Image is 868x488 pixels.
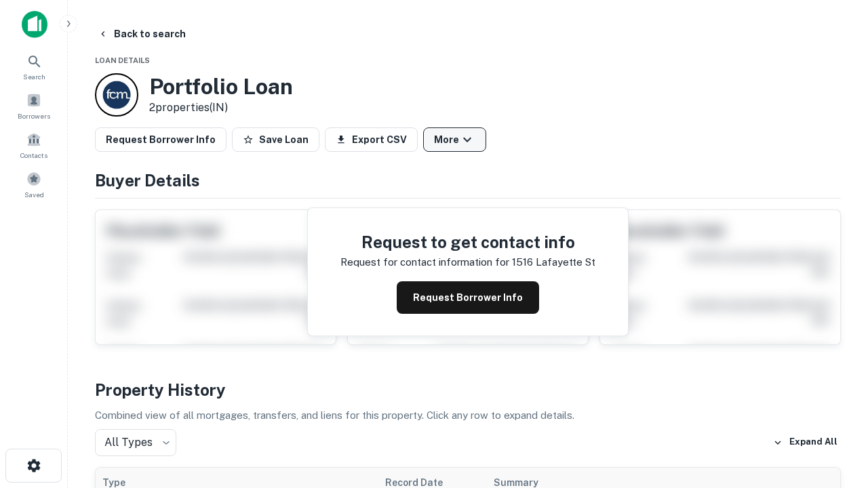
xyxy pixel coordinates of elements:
a: Search [4,48,64,85]
img: capitalize-icon.png [22,11,47,38]
button: Request Borrower Info [397,281,539,314]
p: Combined view of all mortgages, transfers, and liens for this property. Click any row to expand d... [95,407,841,424]
h4: Property History [95,378,841,402]
button: Save Loan [232,127,319,152]
a: Saved [4,166,64,203]
span: Loan Details [95,56,150,64]
button: Expand All [770,432,841,453]
button: Export CSV [325,127,418,152]
h4: Request to get contact info [340,230,595,254]
button: Back to search [92,22,191,46]
span: Saved [24,189,44,200]
h4: Buyer Details [95,168,841,192]
span: Borrowers [18,110,50,121]
iframe: Chat Widget [800,380,868,445]
span: Search [23,71,45,82]
p: 2 properties (IN) [149,100,293,116]
button: Request Borrower Info [95,127,226,152]
a: Contacts [4,127,64,163]
span: Contacts [20,150,47,161]
h3: Portfolio Loan [149,74,293,100]
div: All Types [95,429,176,456]
a: Borrowers [4,87,64,124]
button: More [423,127,486,152]
p: 1516 lafayette st [512,254,595,270]
p: Request for contact information for [340,254,509,270]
